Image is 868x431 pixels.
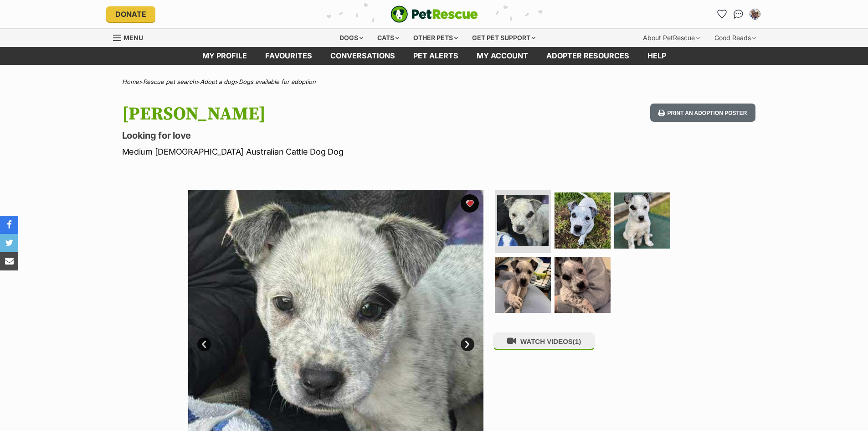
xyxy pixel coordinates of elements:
a: Adopt a dog [200,78,235,85]
img: Photo of Winston [614,192,670,249]
div: About PetRescue [637,29,706,47]
a: PetRescue [390,5,478,23]
img: Photo of Winston [497,195,549,246]
a: Rescue pet search [143,78,196,85]
div: Cats [371,29,406,47]
span: Menu [123,34,143,42]
div: Get pet support [466,29,542,47]
a: Conversations [731,7,746,21]
a: Home [122,78,139,85]
div: Other pets [407,29,464,47]
button: My account [748,7,762,21]
a: Help [638,47,675,65]
a: Next [461,338,474,351]
a: Dogs available for adoption [239,78,316,85]
button: Print an adoption poster [650,104,755,122]
div: > > > [99,78,769,85]
img: chat-41dd97257d64d25036548639549fe6c8038ab92f7586957e7f3b1b290dea8141.svg [734,10,743,19]
a: conversations [321,47,404,65]
h1: [PERSON_NAME] [122,104,508,125]
a: Menu [113,29,149,45]
span: (1) [573,338,581,345]
img: logo-e224e6f780fb5917bec1dbf3a21bbac754714ae5b6737aabdf751b685950b380.svg [390,5,478,23]
p: Medium [DEMOGRAPHIC_DATA] Australian Cattle Dog Dog [122,145,508,158]
p: Looking for love [122,129,508,142]
a: My account [467,47,537,65]
a: Favourites [256,47,321,65]
a: Prev [197,338,211,351]
a: Donate [106,6,155,22]
img: Photo of Winston [555,257,611,313]
img: Marcas McBride profile pic [750,10,760,19]
div: Dogs [333,29,370,47]
img: Photo of Winston [555,192,611,249]
a: Adopter resources [537,47,638,65]
button: favourite [461,194,479,213]
a: Pet alerts [404,47,467,65]
img: Photo of Winston [495,257,551,313]
ul: Account quick links [715,7,762,21]
div: Good Reads [708,29,762,47]
a: My profile [193,47,256,65]
button: WATCH VIDEOS(1) [493,332,595,350]
a: Favourites [715,7,729,21]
